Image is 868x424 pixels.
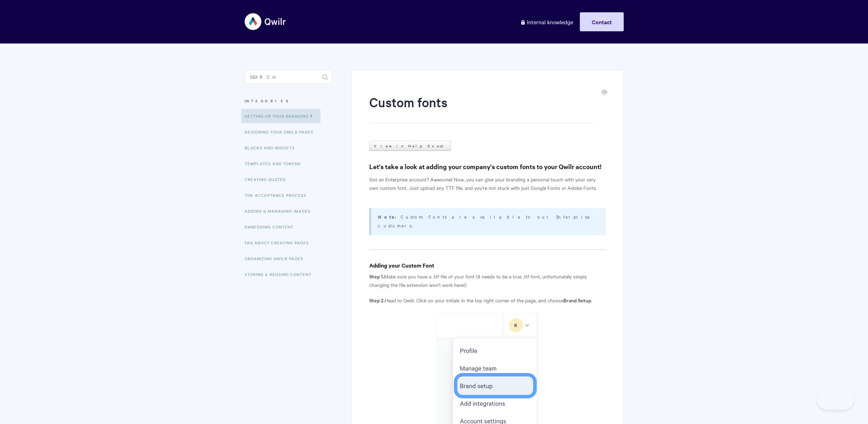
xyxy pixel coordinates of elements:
h3: Categories [245,95,332,107]
img: Qwilr Help Center [245,8,286,35]
a: Storing & Reusing Content [245,267,317,281]
a: Adding & Managing Images [245,204,316,218]
a: View in Help Scout [369,141,451,151]
strong: Note: [378,213,400,220]
strong: Step 1. [369,272,384,280]
p: Head to Qwilr. Click on your initials in the top right corner of the page, and choose . [369,296,605,304]
h3: Let's take a look at adding your company's custom fonts to your Qwilr account! [369,162,605,172]
p: Got an Enterprise account? Awesome! Now, you can give your branding a personal touch with your ve... [369,175,605,192]
a: FAQ About Creating Pages [245,236,314,250]
strong: Brand Setup [563,296,591,304]
a: Designing Your Qwilr Pages [245,125,319,139]
p: Make sure you have a .ttf file of your font (it needs to be a true .ttf font, unfortunately simpl... [369,272,605,289]
a: Blocks and Widgets [245,141,300,155]
h4: Adding your Custom Font [369,261,605,270]
iframe: Toggle Customer Support [817,389,854,410]
a: Organizing Qwilr Pages [245,251,309,265]
a: Setting up your Branding [241,109,320,123]
a: Internal knowledge [515,12,578,31]
a: Contact [580,12,624,31]
h1: Custom fonts [369,93,595,123]
a: Embedding Content [245,220,299,234]
strong: Step 2. [369,296,385,304]
p: Custom Fonts are available to our Enterprise customers. [378,212,597,230]
a: The Acceptance Process [245,188,312,202]
a: Print this Article [602,89,607,97]
input: Search [245,70,332,84]
a: Creating Quotes [245,172,291,186]
a: Templates and Tokens [245,156,306,171]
